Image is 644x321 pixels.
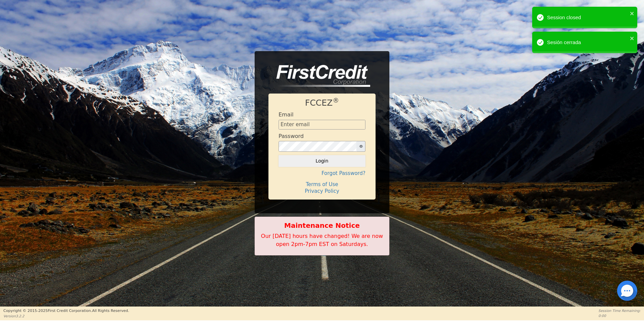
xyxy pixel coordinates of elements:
input: Enter email [279,120,365,130]
span: All Rights Reserved. [92,309,129,313]
span: Our [DATE] hours have changed! We are now open 2pm-7pm EST on Saturdays. [261,233,383,247]
button: close [630,34,635,42]
button: Login [279,155,365,167]
p: Version 3.2.2 [3,314,129,319]
div: Session closed [547,14,628,22]
p: Copyright © 2015- 2025 First Credit Corporation. [3,308,129,314]
h4: Privacy Policy [279,188,365,194]
h4: Forgot Password? [279,170,365,176]
input: password [279,141,357,152]
p: 0:00 [599,313,641,318]
h1: FCCEZ [279,98,365,108]
h4: Email [279,111,293,118]
h4: Terms of Use [279,181,365,187]
sup: ® [333,97,339,104]
b: Maintenance Notice [258,220,386,230]
button: close [630,9,635,17]
h4: Password [279,133,304,139]
p: Session Time Remaining: [599,308,641,313]
div: Sesión cerrada [547,39,628,46]
img: logo-CMu_cnol.png [268,65,370,87]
